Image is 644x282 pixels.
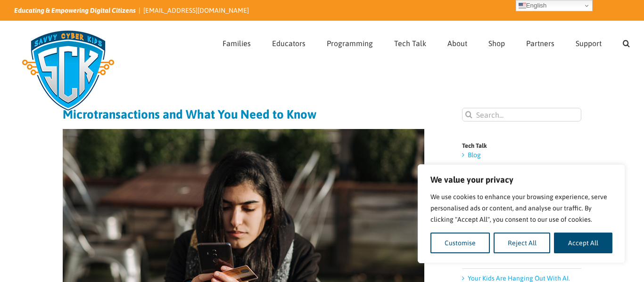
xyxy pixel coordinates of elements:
p: We value your privacy [430,174,612,185]
input: Search [462,108,476,121]
a: About [447,21,467,63]
a: Families [223,21,251,63]
button: Reject All [494,233,551,253]
button: Accept All [554,233,612,253]
input: Search... [462,108,581,121]
a: Support [576,21,602,63]
span: Families [223,40,251,47]
button: Customise [430,233,490,253]
nav: Main Menu [223,21,630,63]
span: Support [576,40,602,47]
span: About [447,40,467,47]
img: Savvy Cyber Kids Logo [14,24,122,118]
a: Partners [526,21,554,63]
p: We use cookies to enhance your browsing experience, serve personalised ads or content, and analys... [430,191,612,225]
h4: Tech Talk [462,143,581,149]
span: Tech Talk [394,40,426,47]
span: Programming [327,40,373,47]
span: Shop [488,40,505,47]
a: Educators [272,21,305,63]
h1: Microtransactions and What You Need to Know [63,108,424,121]
span: Educators [272,40,305,47]
a: Shop [488,21,505,63]
a: Programming [327,21,373,63]
img: en [519,2,526,9]
span: Partners [526,40,554,47]
a: Tech Talk [394,21,426,63]
a: [EMAIL_ADDRESS][DOMAIN_NAME] [143,7,249,14]
a: Search [623,21,630,63]
a: Blog [468,151,481,159]
i: Educating & Empowering Digital Citizens [14,7,136,14]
